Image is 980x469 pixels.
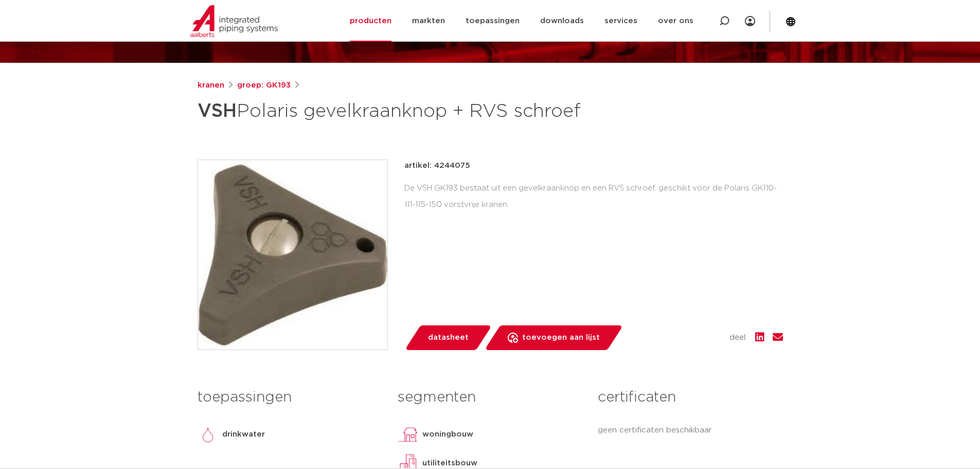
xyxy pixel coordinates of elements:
h3: certificaten [598,387,782,408]
p: woningbouw [422,428,473,441]
span: deel: [729,332,747,344]
img: Product Image for VSH Polaris gevelkraanknop + RVS schroef [198,160,387,350]
a: kranen [198,79,224,92]
a: groep: GK193 [237,79,291,92]
p: geen certificaten beschikbaar [598,424,782,437]
img: woningbouw [398,424,418,445]
span: toevoegen aan lijst [522,329,600,346]
h3: segmenten [398,387,582,408]
h3: toepassingen [198,387,382,408]
strong: VSH [198,102,237,120]
p: artikel: 4244075 [404,160,470,172]
h1: Polaris gevelkraanknop + RVS schroef [198,96,584,127]
p: drinkwater [222,428,265,441]
div: De VSH GK193 bestaat uit een gevelkraanknop en een RVS schroef, geschikt voor de Polaris GK110-11... [404,180,783,213]
span: datasheet [428,329,469,346]
a: datasheet [404,325,492,350]
img: drinkwater [198,424,218,445]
